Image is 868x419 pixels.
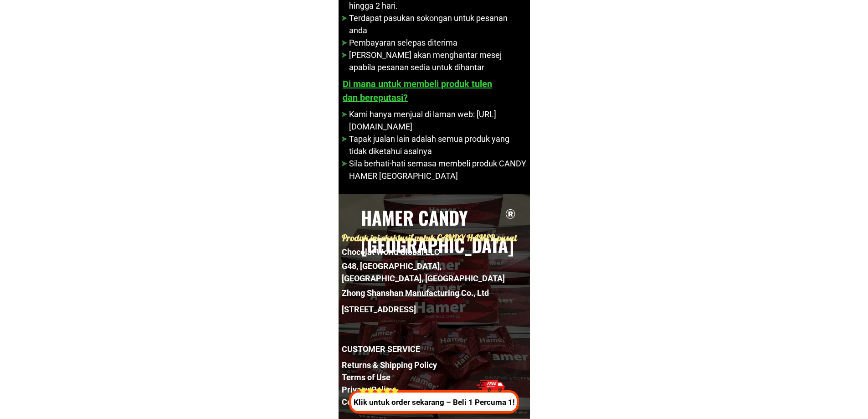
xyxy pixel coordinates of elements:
h2: Di mana untuk membeli produk tulen dan bereputasi? [343,77,506,104]
h1: Zhong Shanshan Manufacturing Co., Ltd [342,287,518,299]
h1: Chocolat World Global LLC [342,246,508,258]
h1: Returns & Shipping Policy Terms of Use Privacy Policy Contact U [342,359,518,408]
li: Pembayaran selepas diterima [342,36,527,49]
li: [PERSON_NAME] akan menghantar mesej apabila pesanan sedia untuk dihantar [342,49,527,73]
li: Tapak jualan lain adalah semua produk yang tidak diketahui asalnya [342,133,527,157]
li: Sila berhati-hati semasa membeli produk CANDY HAMER [GEOGRAPHIC_DATA] [342,157,527,182]
h1: [STREET_ADDRESS] [342,303,518,316]
h1: G48, [GEOGRAPHIC_DATA],[GEOGRAPHIC_DATA], [GEOGRAPHIC_DATA] [342,260,518,285]
li: Kami hanya menjual di laman web: [URL][DOMAIN_NAME] [342,108,527,133]
h2: HAMER CANDY [GEOGRAPHIC_DATA] [361,204,524,259]
h2: Produk ini eksklusif untuk CANDY HAMER pusat [342,232,525,245]
h1: CUSTOMER SERVICE [342,343,518,355]
p: Klik untuk order sekarang – Beli 1 Percuma 1! [345,397,520,409]
li: Terdapat pasukan sokongan untuk pesanan anda [342,12,527,36]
